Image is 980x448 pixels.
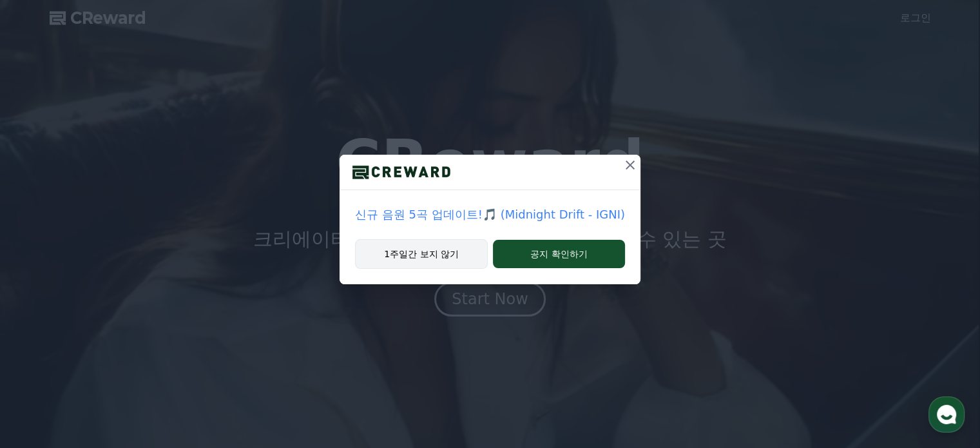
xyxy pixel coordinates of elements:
[199,360,215,371] span: 설정
[85,341,166,373] a: 대화
[166,341,247,373] a: 설정
[355,239,488,269] button: 1주일간 보지 않기
[41,360,48,371] span: 홈
[493,240,625,268] button: 공지 확인하기
[4,341,85,373] a: 홈
[340,162,463,182] img: logo
[355,206,625,224] a: 신규 음원 5곡 업데이트!🎵 (Midnight Drift - IGNI)
[118,361,133,371] span: 대화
